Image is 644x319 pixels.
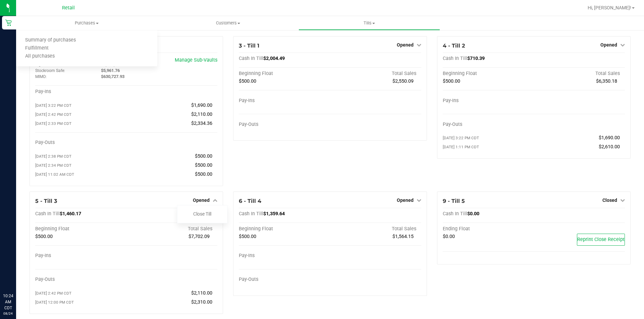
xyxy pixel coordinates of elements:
p: 10:24 AM CDT [3,293,13,311]
span: [DATE] 2:34 PM CDT [35,163,71,168]
span: $0.00 [467,211,479,217]
span: $2,110.00 [191,111,212,117]
div: Pay-Ins [443,98,534,104]
span: $2,310.00 [191,299,212,305]
span: Opened [600,42,617,48]
span: [DATE] 2:42 PM CDT [35,291,71,296]
span: Cash In Till [443,56,467,61]
span: $2,334.36 [191,121,212,126]
span: $1,359.64 [263,211,285,217]
span: $500.00 [443,78,460,84]
span: Cash In Till [239,56,263,61]
div: Beginning Float [443,71,534,77]
div: Pay-Outs [35,140,126,146]
span: $710.39 [467,56,485,61]
div: Pay-Ins [35,89,126,95]
div: Beginning Float [239,226,330,232]
iframe: Resource center [7,265,27,286]
div: Pay-Ins [239,98,330,104]
span: [DATE] 2:38 PM CDT [35,154,71,159]
span: $500.00 [195,153,212,159]
span: $5,961.76 [101,68,120,73]
p: 08/24 [3,311,13,316]
span: Cash In Till [239,211,263,217]
span: Opened [397,197,414,203]
span: $2,550.09 [392,78,414,84]
span: Stockroom Safe: [35,68,65,73]
span: [DATE] 12:00 PM CDT [35,300,74,305]
inline-svg: Retail [5,19,12,26]
span: Purchases [16,20,157,26]
div: Pay-Ins [35,253,126,259]
a: Tills [299,16,440,30]
div: Pay-Outs [239,276,330,283]
span: Retail [62,5,75,11]
div: Beginning Float [239,71,330,77]
span: $500.00 [35,234,53,239]
span: [DATE] 2:33 PM CDT [35,121,71,126]
a: Manage Sub-Vaults [175,57,217,63]
span: $2,004.49 [263,56,285,61]
span: $7,702.09 [189,234,210,239]
span: Hi, [PERSON_NAME]! [588,5,631,10]
span: $630,727.93 [101,74,124,79]
span: Customers [158,20,298,26]
span: MIMO: [35,74,47,79]
div: Pay-Ins [239,253,330,259]
div: Total Sales [330,71,421,77]
span: $1,690.00 [191,102,212,108]
a: Purchases Summary of purchases Fulfillment All purchases [16,16,157,30]
div: Total Sales [126,226,218,232]
span: $500.00 [239,234,256,239]
div: Ending Float [443,226,534,232]
span: [DATE] 3:22 PM CDT [35,103,71,108]
span: All purchases [16,54,64,59]
span: Fulfillment [16,46,58,51]
span: Opened [397,42,414,48]
span: $1,690.00 [599,135,620,141]
span: $2,610.00 [599,144,620,150]
div: Total Sales [330,226,421,232]
span: $500.00 [195,171,212,177]
span: $500.00 [239,78,256,84]
span: $6,350.18 [596,78,617,84]
span: [DATE] 11:02 AM CDT [35,172,74,177]
span: [DATE] 1:11 PM CDT [443,145,479,149]
a: Customers [157,16,299,30]
a: Close Till [193,211,211,217]
span: 4 - Till 2 [443,43,465,49]
span: Cash In Till [443,211,467,217]
div: Pay-Outs [35,276,126,283]
span: Closed [602,197,617,203]
span: Cash In Till [35,211,60,217]
button: Reprint Close Receipt [577,234,625,246]
span: $0.00 [443,234,455,239]
span: Reprint Close Receipt [577,237,625,242]
span: 5 - Till 3 [35,198,57,204]
span: $500.00 [195,162,212,168]
iframe: Resource center unread badge [20,264,28,272]
span: Tills [299,20,439,26]
span: 6 - Till 4 [239,198,261,204]
span: Opened [193,197,210,203]
div: Total Sales [534,71,625,77]
span: $2,110.00 [191,290,212,296]
div: Pay-Outs [239,122,330,128]
span: $1,564.15 [392,234,414,239]
span: [DATE] 3:22 PM CDT [443,136,479,140]
span: [DATE] 2:42 PM CDT [35,112,71,117]
span: $1,460.17 [60,211,81,217]
div: Pay-Outs [443,122,534,128]
div: Beginning Float [35,226,126,232]
span: Summary of purchases [16,37,85,43]
span: 9 - Till 5 [443,198,465,204]
span: 3 - Till 1 [239,43,259,49]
